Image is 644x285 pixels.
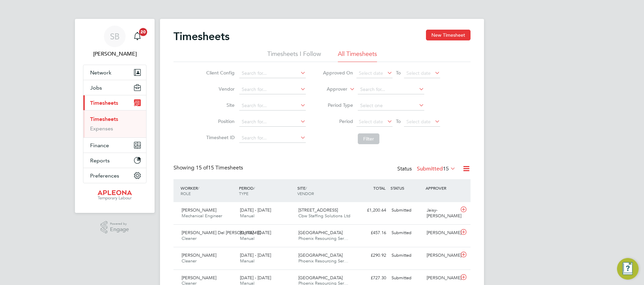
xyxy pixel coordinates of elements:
[406,70,431,76] span: Select date
[182,258,196,264] span: Cleaner
[338,50,377,62] li: All Timesheets
[90,85,102,91] span: Jobs
[389,205,424,216] div: Submitted
[240,207,271,213] span: [DATE] - [DATE]
[101,221,129,234] a: Powered byEngage
[389,227,424,239] div: Submitted
[181,191,191,196] span: ROLE
[323,102,353,108] label: Period Type
[182,213,222,219] span: Mechanical Engineer
[204,134,235,140] label: Timesheet ID
[354,250,389,261] div: £290.92
[424,227,459,239] div: [PERSON_NAME]
[90,69,111,76] span: Network
[389,273,424,284] div: Submitted
[139,28,147,36] span: 20
[298,252,343,258] span: [GEOGRAPHIC_DATA]
[239,69,306,78] input: Search for...
[358,101,424,110] input: Select one
[354,273,389,284] div: £727.30
[373,185,385,191] span: TOTAL
[617,258,639,280] button: Engage Resource Center
[240,235,254,241] span: Manual
[179,182,237,199] div: WORKER
[83,190,146,201] a: Go to home page
[240,258,254,264] span: Manual
[424,205,459,222] div: Jaisy-[PERSON_NAME]
[182,235,196,241] span: Cleaner
[83,50,146,58] span: Suzanne Bell
[98,190,132,201] img: apleona-logo-retina.png
[298,275,343,281] span: [GEOGRAPHIC_DATA]
[182,230,261,235] span: [PERSON_NAME] Del [PERSON_NAME]
[83,80,146,95] button: Jobs
[240,275,271,281] span: [DATE] - [DATE]
[406,119,431,125] span: Select date
[90,125,113,132] a: Expenses
[75,19,155,213] nav: Main navigation
[298,258,348,264] span: Phoenix Resourcing Ser…
[83,26,146,58] a: SB[PERSON_NAME]
[253,185,255,191] span: /
[240,252,271,258] span: [DATE] - [DATE]
[83,153,146,168] button: Reports
[296,182,354,199] div: SITE
[298,207,338,213] span: [STREET_ADDRESS]
[417,165,456,172] label: Submitted
[110,221,129,227] span: Powered by
[110,32,119,41] span: SB
[298,235,348,241] span: Phoenix Resourcing Ser…
[198,185,199,191] span: /
[358,85,424,94] input: Search for...
[297,191,314,196] span: VENDOR
[237,182,296,199] div: PERIOD
[239,133,306,143] input: Search for...
[298,213,350,219] span: Cbw Staffing Solutions Ltd
[358,133,379,144] button: Filter
[182,275,216,281] span: [PERSON_NAME]
[424,182,459,194] div: APPROVER
[267,50,321,62] li: Timesheets I Follow
[240,230,271,235] span: [DATE] - [DATE]
[204,70,235,76] label: Client Config
[240,213,254,219] span: Manual
[426,30,471,40] button: New Timesheet
[83,110,146,137] div: Timesheets
[389,182,424,194] div: STATUS
[359,70,383,76] span: Select date
[305,185,307,191] span: /
[204,86,235,92] label: Vendor
[443,165,449,172] span: 15
[323,118,353,124] label: Period
[173,164,244,171] div: Showing
[110,227,129,232] span: Engage
[90,157,110,164] span: Reports
[389,250,424,261] div: Submitted
[83,65,146,80] button: Network
[196,164,208,171] span: 15 of
[83,138,146,153] button: Finance
[90,172,119,179] span: Preferences
[239,85,306,94] input: Search for...
[394,68,403,77] span: To
[131,26,144,47] a: 20
[424,273,459,284] div: [PERSON_NAME]
[239,117,306,127] input: Search for...
[90,100,118,106] span: Timesheets
[90,116,118,122] a: Timesheets
[323,70,353,76] label: Approved On
[182,252,216,258] span: [PERSON_NAME]
[424,250,459,261] div: [PERSON_NAME]
[173,30,230,43] h2: Timesheets
[90,142,109,149] span: Finance
[397,164,457,174] div: Status
[83,168,146,183] button: Preferences
[354,227,389,239] div: £457.16
[394,117,403,126] span: To
[204,118,235,124] label: Position
[83,95,146,110] button: Timesheets
[317,86,347,93] label: Approver
[196,164,243,171] span: 15 Timesheets
[239,191,248,196] span: TYPE
[239,101,306,110] input: Search for...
